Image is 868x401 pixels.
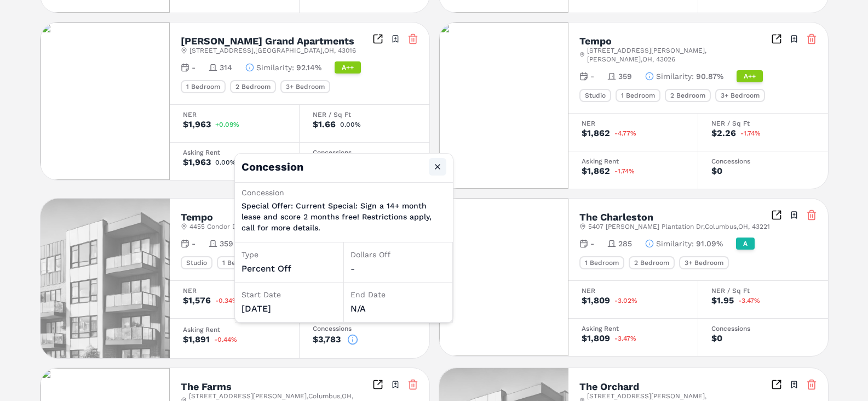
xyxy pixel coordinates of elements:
[579,89,611,102] div: Studio
[711,287,815,294] div: NER / Sq Ft
[220,238,233,249] span: 359
[618,238,632,249] span: 285
[215,297,238,304] span: -0.34%
[296,62,321,73] span: 92.14%
[579,36,612,46] h2: Tempo
[242,262,337,275] div: percent off
[579,212,653,222] h2: The Charleston
[181,212,213,222] h2: Tempo
[582,334,610,343] div: $1,809
[629,256,675,269] div: 2 Bedroom
[235,154,453,182] h4: Concession
[242,289,337,300] div: Start Date
[582,287,685,294] div: NER
[665,89,711,102] div: 2 Bedroom
[256,62,294,73] span: Similarity :
[313,149,416,156] div: Concessions
[280,80,330,93] div: 3+ Bedroom
[335,61,361,74] div: A++
[614,335,636,342] span: -3.47%
[616,89,660,102] div: 1 Bedroom
[579,256,624,269] div: 1 Bedroom
[582,167,610,176] div: $1,862
[715,89,765,102] div: 3+ Bedroom
[215,159,236,166] span: 0.00%
[181,382,232,392] h2: The Farms
[590,71,594,82] span: -
[313,120,336,129] div: $1.66
[736,238,755,250] div: A
[372,379,383,390] a: Inspect Comparables
[230,80,276,93] div: 2 Bedroom
[737,70,763,82] div: A++
[711,325,815,332] div: Concessions
[711,158,815,165] div: Concessions
[740,130,761,137] span: -1.74%
[771,379,782,390] a: Inspect Comparables
[582,120,685,127] div: NER
[582,158,685,165] div: Asking Rent
[181,256,212,269] div: Studio
[350,262,446,275] div: -
[189,46,356,55] span: [STREET_ADDRESS] , [GEOGRAPHIC_DATA] , OH , 43016
[771,33,782,44] a: Inspect Comparables
[340,121,361,128] span: 0.00%
[372,33,383,44] a: Inspect Comparables
[183,287,286,294] div: NER
[189,222,329,231] span: 4455 Condor Dr , [PERSON_NAME] , OH , 43026
[192,62,196,73] span: -
[579,382,639,392] h2: The Orchard
[614,168,635,174] span: -1.74%
[350,289,446,300] div: End Date
[183,149,286,156] div: Asking Rent
[582,325,685,332] div: Asking Rent
[711,167,722,176] div: $0
[242,200,446,233] p: Special Offer: Current Special: Sign a 14+ month lease and score 2 months free! Restrictions appl...
[656,71,694,82] span: Similarity :
[183,120,211,129] div: $1,963
[183,111,286,118] div: NER
[711,296,734,305] div: $1.95
[220,62,232,73] span: 314
[656,238,694,249] span: Similarity :
[614,297,637,304] span: -3.02%
[711,334,722,343] div: $0
[192,238,196,249] span: -
[738,297,760,304] span: -3.47%
[590,238,594,249] span: -
[350,302,446,315] div: N/A
[771,210,782,221] a: Inspect Comparables
[696,238,723,249] span: 91.09%
[214,336,237,343] span: -0.44%
[313,111,416,118] div: NER / Sq Ft
[183,326,286,333] div: Asking Rent
[242,249,337,260] div: Type
[618,71,632,82] span: 359
[679,256,729,269] div: 3+ Bedroom
[711,129,736,138] div: $2.26
[217,256,262,269] div: 1 Bedroom
[242,302,337,315] div: [DATE]
[582,296,610,305] div: $1,809
[183,335,210,344] div: $1,891
[242,187,446,198] div: Concession
[183,158,211,167] div: $1,963
[313,335,341,344] div: $3,783
[614,130,636,137] span: -4.77%
[696,71,723,82] span: 90.87%
[587,46,771,64] span: [STREET_ADDRESS][PERSON_NAME] , [PERSON_NAME] , OH , 43026
[588,222,770,231] span: 5407 [PERSON_NAME] Plantation Dr , Columbus , OH , 43221
[313,325,416,332] div: Concessions
[183,296,211,305] div: $1,576
[350,249,446,260] div: Dollars Off
[215,121,239,128] span: +0.09%
[582,129,610,138] div: $1,862
[711,120,815,127] div: NER / Sq Ft
[181,80,226,93] div: 1 Bedroom
[181,36,354,46] h2: [PERSON_NAME] Grand Apartments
